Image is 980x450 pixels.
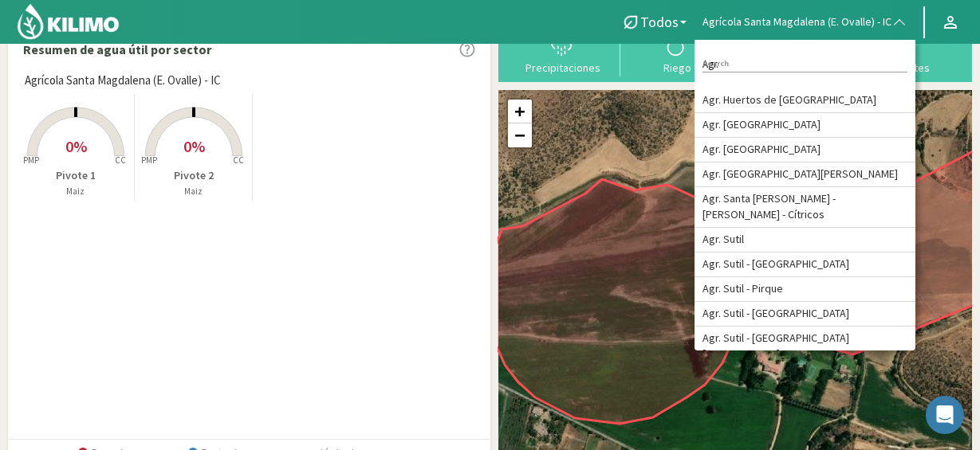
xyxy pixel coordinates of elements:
[25,72,221,90] span: Agrícola Santa Magdalena (E. Ovalle) - IC
[625,62,730,73] div: Riego
[115,155,126,166] tspan: CC
[135,167,252,184] p: Pivote 2
[23,40,211,59] p: Resumen de agua útil por sector
[695,138,915,162] li: Agr. [GEOGRAPHIC_DATA]
[695,5,915,40] button: Agrícola Santa Magdalena (E. Ovalle) - IC
[703,14,891,30] span: Agrícola Santa Magdalena (E. Ovalle) - IC
[22,155,38,166] tspan: PMP
[695,162,915,187] li: Agr. [GEOGRAPHIC_DATA][PERSON_NAME]
[695,327,915,367] li: Agr. Sutil - [GEOGRAPHIC_DATA][PERSON_NAME]
[926,396,964,434] div: Open Intercom Messenger
[640,14,679,30] span: Todos
[695,302,915,327] li: Agr. Sutil - [GEOGRAPHIC_DATA]
[695,252,915,277] li: Agr. Sutil - [GEOGRAPHIC_DATA]
[508,123,532,147] a: Zoom out
[508,100,532,123] a: Zoom in
[620,32,735,74] button: Riego
[695,88,915,113] li: Agr. Huertos de [GEOGRAPHIC_DATA]
[695,187,915,228] li: Agr. Santa [PERSON_NAME] - [PERSON_NAME] - Cítricos
[233,155,244,166] tspan: CC
[140,155,156,166] tspan: PMP
[135,185,252,198] p: Maiz
[17,167,134,184] p: Pivote 1
[183,136,205,156] span: 0%
[511,62,616,73] div: Precipitaciones
[65,136,87,156] span: 0%
[695,277,915,302] li: Agr. Sutil - Pirque
[17,185,134,198] p: Maiz
[16,2,120,41] img: Kilimo
[695,113,915,138] li: Agr. [GEOGRAPHIC_DATA]
[695,228,915,252] li: Agr. Sutil
[506,32,621,74] button: Precipitaciones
